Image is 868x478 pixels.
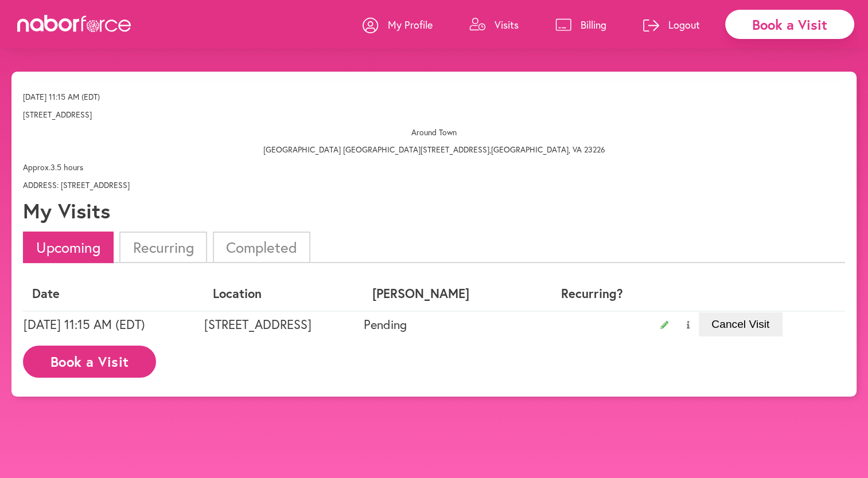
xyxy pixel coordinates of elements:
[23,181,845,190] p: ADDRESS: [STREET_ADDRESS]
[23,198,110,223] h1: My Visits
[363,7,433,42] a: My Profile
[119,232,207,263] li: Recurring
[23,128,845,138] p: Around Town
[725,10,854,39] div: Book a Visit
[23,232,114,263] li: Upcoming
[699,312,783,337] button: Cancel Visit
[533,277,651,311] th: Recurring?
[469,7,519,42] a: Visits
[204,277,363,311] th: Location
[555,7,606,42] a: Billing
[204,311,363,338] td: [STREET_ADDRESS]
[363,277,533,311] th: [PERSON_NAME]
[23,163,845,173] p: Approx. 3.5 hours
[213,232,310,263] li: Completed
[23,145,845,155] p: [GEOGRAPHIC_DATA] [GEOGRAPHIC_DATA] [STREET_ADDRESS] , [GEOGRAPHIC_DATA] , VA 23226
[23,354,156,365] a: Book a Visit
[23,91,100,102] span: [DATE] 11:15 AM (EDT)
[23,110,845,120] p: [STREET_ADDRESS]
[23,346,156,377] button: Book a Visit
[668,18,700,32] p: Logout
[495,18,519,32] p: Visits
[643,7,700,42] a: Logout
[363,311,533,338] td: Pending
[23,277,204,311] th: Date
[23,311,204,338] td: [DATE] 11:15 AM (EDT)
[388,18,433,32] p: My Profile
[581,18,606,32] p: Billing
